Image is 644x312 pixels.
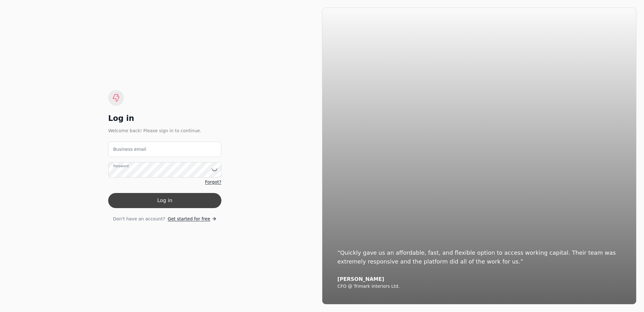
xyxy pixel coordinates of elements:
[337,248,621,266] div: “Quickly gave us an affordable, fast, and flexible option to access working capital. Their team w...
[108,127,221,134] div: Welcome back! Please sign in to continue.
[108,113,221,123] div: Log in
[113,163,129,168] label: Password
[168,216,210,222] span: Get started for free
[337,276,621,282] div: [PERSON_NAME]
[168,216,216,222] a: Get started for free
[337,284,621,289] div: CFO @ Trimark Interiors Ltd.
[108,193,221,208] button: Log in
[205,179,221,185] a: Forgot?
[113,216,165,222] span: Don't have an account?
[113,146,146,153] label: Business email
